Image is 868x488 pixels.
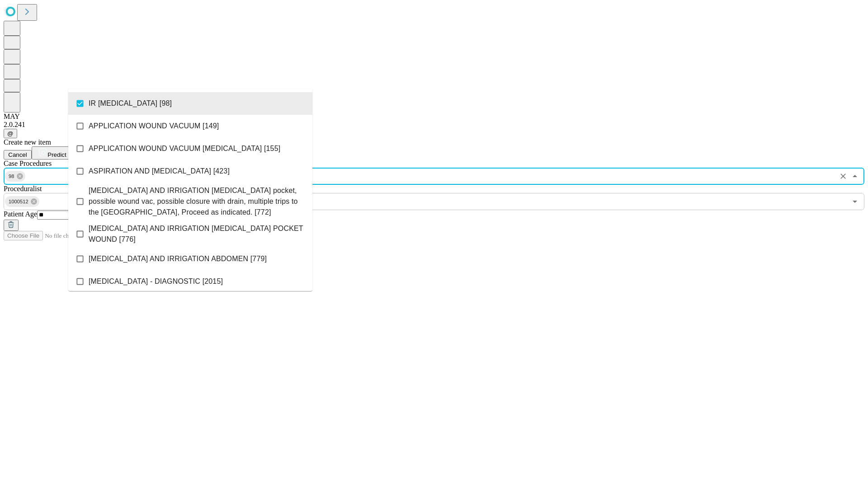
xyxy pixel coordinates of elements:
[5,171,18,182] span: 98
[32,146,73,160] button: Predict
[4,121,864,129] div: 2.0.241
[4,150,32,160] button: Cancel
[4,185,42,192] span: Proceduralist
[849,170,861,183] button: Close
[89,223,305,245] span: [MEDICAL_DATA] AND IRRIGATION [MEDICAL_DATA] POCKET WOUND [776]
[4,113,864,121] div: MAY
[89,143,280,154] span: APPLICATION WOUND VACUUM [MEDICAL_DATA] [155]
[89,276,223,287] span: [MEDICAL_DATA] - DIAGNOSTIC [2015]
[7,130,14,137] span: @
[8,151,27,158] span: Cancel
[4,138,51,146] span: Create new item
[89,185,305,218] span: [MEDICAL_DATA] AND IRRIGATION [MEDICAL_DATA] pocket, possible wound vac, possible closure with dr...
[837,170,849,183] button: Clear
[5,197,32,207] span: 1000512
[849,195,861,208] button: Open
[4,160,52,167] span: Scheduled Procedure
[5,196,39,207] div: 1000512
[89,166,230,177] span: ASPIRATION AND [MEDICAL_DATA] [423]
[89,253,267,264] span: [MEDICAL_DATA] AND IRRIGATION ABDOMEN [779]
[4,129,17,138] button: @
[89,98,172,109] span: IR [MEDICAL_DATA] [98]
[4,210,37,218] span: Patient Age
[5,171,25,182] div: 98
[47,151,66,158] span: Predict
[89,121,219,131] span: APPLICATION WOUND VACUUM [149]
